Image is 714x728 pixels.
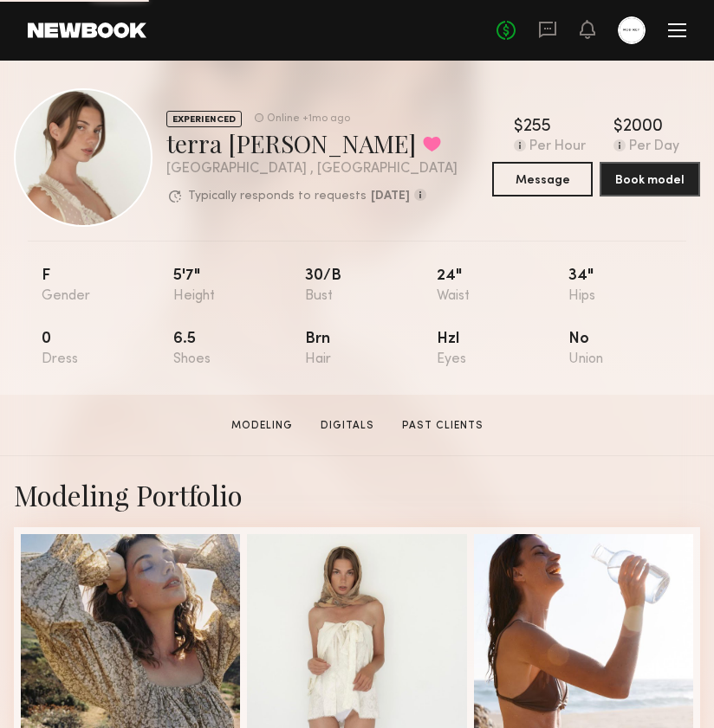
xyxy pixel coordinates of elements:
[623,119,663,136] div: 2000
[371,190,410,203] b: [DATE]
[314,418,381,434] a: Digitals
[492,162,593,196] button: Message
[568,332,700,367] div: No
[173,332,305,367] div: 6.5
[629,139,679,155] div: Per Day
[437,268,568,304] div: 24"
[613,119,623,136] div: $
[395,418,490,434] a: Past Clients
[42,268,173,304] div: F
[166,162,458,177] div: [GEOGRAPHIC_DATA] , [GEOGRAPHIC_DATA]
[166,111,242,127] div: EXPERIENCED
[529,139,586,155] div: Per Hour
[600,162,700,196] button: Book model
[224,418,300,434] a: Modeling
[42,332,173,367] div: 0
[267,113,350,125] div: Online +1mo ago
[437,332,568,367] div: Hzl
[188,190,367,203] p: Typically responds to requests
[166,127,458,159] div: terra [PERSON_NAME]
[14,477,700,513] div: Modeling Portfolio
[568,268,700,304] div: 34"
[305,332,437,367] div: Brn
[305,268,437,304] div: 30/b
[173,268,305,304] div: 5'7"
[514,119,523,136] div: $
[523,119,551,136] div: 255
